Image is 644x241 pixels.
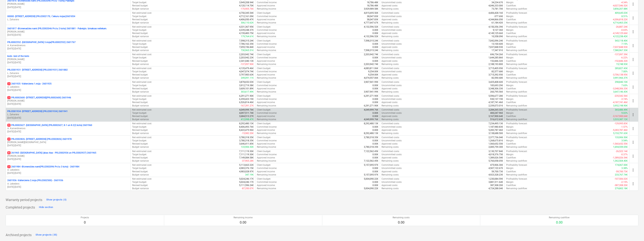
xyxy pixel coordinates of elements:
p: L. Zaharāns [7,18,129,21]
p: 3,949,208.94€ [239,1,254,4]
p: 0.00€ [372,42,378,46]
p: 303,617.49€ [241,90,254,93]
p: [DATE] - [DATE] [7,89,129,92]
button: Hide section [38,204,54,210]
p: Profitability forecast : [506,11,527,15]
p: 4,750,345.54€ [239,11,254,15]
p: -4,027,546.52€ [613,4,628,7]
p: Revised budget : [132,32,148,35]
p: L. Zaharāns [7,72,129,75]
p: 2,188,193.80€ [488,63,503,66]
div: 32601935 -Valterciems 1.māja - 2601935A. Lebedevs[DATE]-[DATE] [7,82,129,92]
p: Committed income : [257,56,277,59]
span: more_vert [631,182,635,186]
p: 3,425,408.60€ [488,81,503,84]
p: PRJ2001931 - [STREET_ADDRESS] (PRJ2001931) 2601882 [7,68,68,72]
div: kods -test of the tests[PERSON_NAME][DATE]-[DATE] [7,55,129,64]
p: [DATE] - [DATE] [7,185,129,189]
p: Margin : [506,42,514,46]
p: Cashflow : [506,59,516,63]
p: 7,598,315.24€ [364,39,378,42]
p: 183,693.29€ [490,84,503,87]
div: PRJ0002552 -[GEOGRAPHIC_DATA] 3.māja(PRJ0002552) 2601767A. Kamerdinerovs[DATE]-[DATE] [7,41,129,50]
span: 4 [7,138,11,141]
span: more_vert [631,29,635,34]
p: PRJ0002627 - [GEOGRAPHIC_DATA] (PRJ0002627, K-1 un K-2(2.kārta) 2601960 [7,124,92,127]
p: PRJ0002600 - [STREET_ADDRESS](PRJ0002600) 2601946 [7,96,71,99]
p: 4,406,428.16€ [488,11,503,15]
p: 3,647,146.43€ [613,90,628,93]
p: 2,203,942.74€ [364,63,378,66]
p: 3,609,101.89€ [239,87,254,90]
p: Committed costs : [382,39,400,42]
p: 2,203,942.74€ [364,53,378,56]
p: 2601817 - Blūmenadāles nami (PRJ2002046 Prūšu 2 kārta) 2601881 - Pabeigts. Izmaksas neliekam. [7,27,107,30]
p: 696,754.26€ [490,53,503,56]
p: 00000 - [STREET_ADDRESS] (PRJ2002170, Čiekuru mājas)2601854 [7,15,75,18]
p: -0.65% [621,29,628,32]
p: Profitability forecast : [506,67,527,70]
p: [PERSON_NAME] [7,99,129,102]
p: 15,748.93€ [616,63,628,66]
p: Approved costs : [382,73,398,76]
p: Margin : [506,29,514,32]
p: Target budget : [132,15,147,18]
p: Remaining income : [257,49,276,52]
p: 260,795.56€ [490,90,503,93]
p: Remaining cashflow : [506,35,527,38]
p: Net estimated cost : [132,11,152,15]
p: 2601935 - Valterciems 1.māja - 2601935 [7,82,52,85]
p: Target budget : [132,56,147,59]
p: Margin : [506,56,514,59]
p: 4,132,596.52€ [364,35,378,38]
span: more_vert [631,16,635,20]
div: 2601936 -Valterciems 2.māja (PRJ2002500) - 2601936A. Lebedevs[DATE]-[DATE] [7,179,129,188]
p: 3,991,966.37€ [613,76,628,80]
p: 9,254.00€ [368,73,378,76]
p: Remaining costs : [382,49,399,52]
p: Client budget : [257,11,271,15]
div: 3PRJ0002600 -[STREET_ADDRESS](PRJ0002600) 2601946[PERSON_NAME][DATE]-[DATE] [7,96,129,106]
p: [DATE] - [DATE] [7,61,129,64]
p: Remaining costs : [382,63,399,66]
p: Remaining cashflow : [506,7,527,11]
p: 6,291,271.90€ [239,94,254,98]
p: Revised budget : [132,87,148,90]
p: [DATE] - [DATE] [7,144,129,147]
p: Revised budget : [132,59,148,63]
p: PRJ2001934 - [STREET_ADDRESS] (PRJ2001934) 2601941 [7,110,68,113]
div: Show projects (0) [46,198,67,202]
span: more_vert [631,112,635,117]
p: 2,203,942.74€ [239,53,254,56]
p: 73,781.70€ [492,7,503,11]
p: Approved income : [257,18,275,21]
p: Remaining income : [257,21,276,24]
p: 4,406,050.47€ [239,18,254,21]
div: 2601817 -Blūmenadāles nami (PRJ2002046 Prūšu 2 kārta) 2601881 - Pabeigts. Izmaksas neliekam.[PERS... [7,27,129,37]
p: 4,120,114.70€ [239,4,254,7]
p: Net estimated cost : [132,53,152,56]
p: 3,907,941.99€ [364,90,378,93]
p: [DATE] - [DATE] [7,102,129,106]
p: Committed income : [257,70,277,73]
p: [PERSON_NAME] [7,58,129,61]
p: Remaining cashflow : [506,90,527,93]
span: more_vert [631,126,635,131]
p: -170,905.76€ [240,7,254,11]
p: Uncommitted costs : [382,70,402,73]
p: 7.65% [621,84,628,87]
p: 4,716,463.25€ [613,21,628,24]
div: Hide section [39,205,53,209]
p: 7,598,315.24€ [239,39,254,42]
p: 9,254.00€ [368,70,378,73]
p: Remaining costs : [382,35,399,38]
p: 152,846.32€ [490,59,503,63]
p: Remaining income : [257,7,276,11]
p: 9,127.36€ [493,29,503,32]
p: 4,712,161.09€ [239,15,254,18]
p: 4,074,557.06€ [364,76,378,80]
p: [PERSON_NAME] [7,154,129,158]
p: 7,786,162.35€ [239,42,254,46]
p: 179,764.61€ [241,35,254,38]
p: 10,358.09€ [492,35,503,38]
